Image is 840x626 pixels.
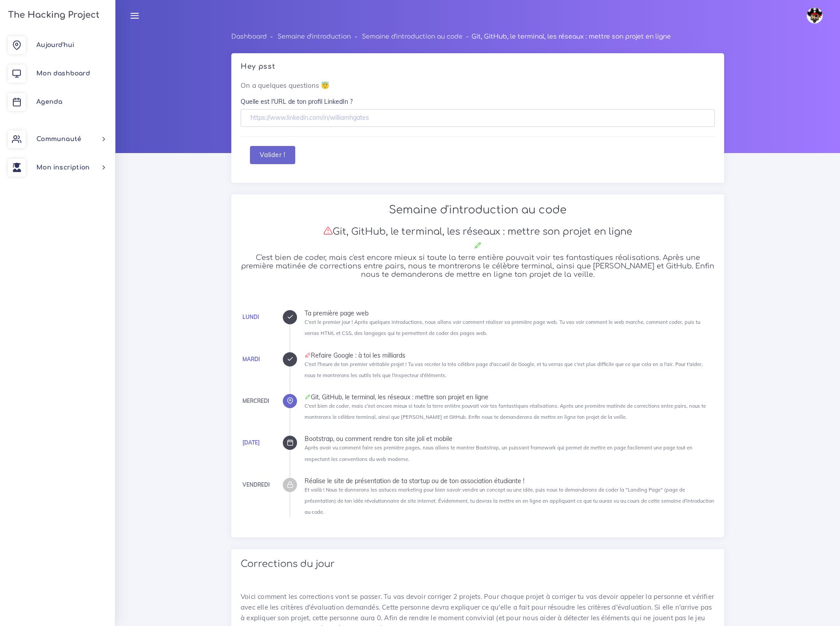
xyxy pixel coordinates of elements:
h5: C'est bien de coder, mais c'est encore mieux si toute la terre entière pouvait voir tes fantastiq... [241,254,715,279]
a: [DATE] [242,439,260,446]
small: Après avoir vu comment faire ses première pages, nous allons te montrer Bootstrap, un puissant fr... [305,445,693,462]
span: Mon dashboard [36,70,90,77]
h3: Git, GitHub, le terminal, les réseaux : mettre son projet en ligne [241,226,715,237]
p: On a quelques questions 😇 [241,80,715,91]
small: C'est le premier jour ! Après quelques introductions, nous allons voir comment réaliser sa premiè... [305,319,700,336]
span: Mon inscription [36,164,90,171]
a: Semaine d'introduction [277,33,351,40]
button: Valider ! [250,146,295,164]
span: Agenda [36,98,62,105]
div: Git, GitHub, le terminal, les réseaux : mettre son projet en ligne [305,394,715,400]
div: Ta première page web [305,310,715,316]
a: Lundi [242,314,259,320]
span: Communauté [36,136,81,142]
a: Dashboard [231,33,267,40]
div: Bootstrap, ou comment rendre ton site joli et mobile [305,436,715,442]
h2: Semaine d'introduction au code [241,204,715,217]
img: avatar [807,8,823,24]
small: C'est l'heure de ton premier véritable projet ! Tu vas recréer la très célèbre page d'accueil de ... [305,361,703,378]
div: Réalise le site de présentation de ta startup ou de ton association étudiante ! [305,478,715,484]
input: https://www.linkedin.com/in/williamhgates [241,109,715,127]
div: Mercredi [242,396,269,406]
a: Mardi [242,356,260,362]
h3: Corrections du jour [241,559,715,570]
a: Semaine d'introduction au code [362,33,463,40]
li: Git, GitHub, le terminal, les réseaux : mettre son projet en ligne [463,31,671,42]
label: Quelle est l'URL de ton profil LinkedIn ? [241,97,353,106]
div: Refaire Google : à toi les milliards [305,352,715,358]
h3: The Hacking Project [5,10,99,20]
span: Aujourd'hui [36,42,74,48]
small: Et voilà ! Nous te donnerons les astuces marketing pour bien savoir vendre un concept ou une idée... [305,487,714,515]
div: Vendredi [242,480,269,490]
small: C'est bien de coder, mais c'est encore mieux si toute la terre entière pouvait voir tes fantastiq... [305,403,706,420]
h5: Hey psst [241,63,715,71]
